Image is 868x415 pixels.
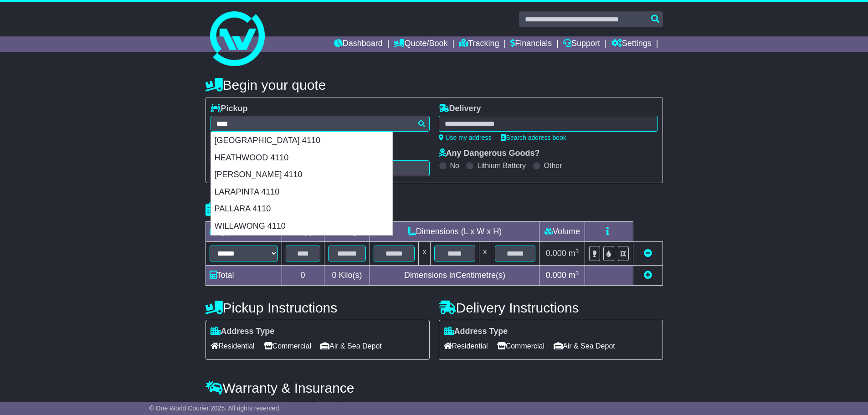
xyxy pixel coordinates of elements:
h4: Delivery Instructions [439,300,663,315]
label: Any Dangerous Goods? [439,149,540,159]
span: m [569,271,579,280]
a: Quote/Book [394,36,447,52]
span: © One World Courier 2025. All rights reserved. [149,405,281,412]
h4: Package details | [205,202,320,217]
a: Dashboard [334,36,383,52]
span: 0 [332,271,336,280]
a: Settings [611,36,652,52]
a: Add new item [644,271,652,280]
span: m [569,249,579,258]
div: PALLARA 4110 [211,200,392,218]
a: Use my address [439,134,492,141]
a: Search address book [501,134,566,141]
span: Commercial [497,339,544,353]
div: WILLAWONG 4110 [211,218,392,235]
a: Remove this item [644,249,652,258]
div: HEATHWOOD 4110 [211,149,392,167]
td: Total [205,266,282,286]
td: Dimensions (L x W x H) [370,222,539,242]
label: Delivery [439,104,481,114]
label: Lithium Battery [477,161,526,170]
label: Address Type [444,327,508,337]
label: No [450,161,459,170]
label: Pickup [211,104,248,114]
a: Tracking [459,36,499,52]
span: 0.000 [546,271,566,280]
h4: Begin your quote [205,77,663,92]
div: LARAPINTA 4110 [211,184,392,201]
span: Air & Sea Depot [554,339,615,353]
td: x [419,242,431,266]
span: 250 [298,400,311,410]
h4: Pickup Instructions [205,300,430,315]
sup: 3 [575,270,579,277]
td: 0 [282,266,324,286]
td: Type [205,222,282,242]
span: Commercial [264,339,311,353]
sup: 3 [575,248,579,255]
label: Other [544,161,562,170]
div: [GEOGRAPHIC_DATA] 4110 [211,132,392,149]
label: Address Type [211,327,275,337]
span: 0.000 [546,249,566,258]
td: x [479,242,491,266]
span: Residential [444,339,488,353]
h4: Warranty & Insurance [205,380,663,395]
td: Volume [539,222,585,242]
span: Residential [211,339,255,353]
a: Financials [510,36,552,52]
div: All our quotes include a $ FreightSafe warranty. [205,400,663,410]
div: [PERSON_NAME] 4110 [211,166,392,184]
td: Kilo(s) [324,266,370,286]
td: Dimensions in Centimetre(s) [370,266,539,286]
typeahead: Please provide city [211,116,430,132]
span: Air & Sea Depot [320,339,382,353]
a: Support [563,36,600,52]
